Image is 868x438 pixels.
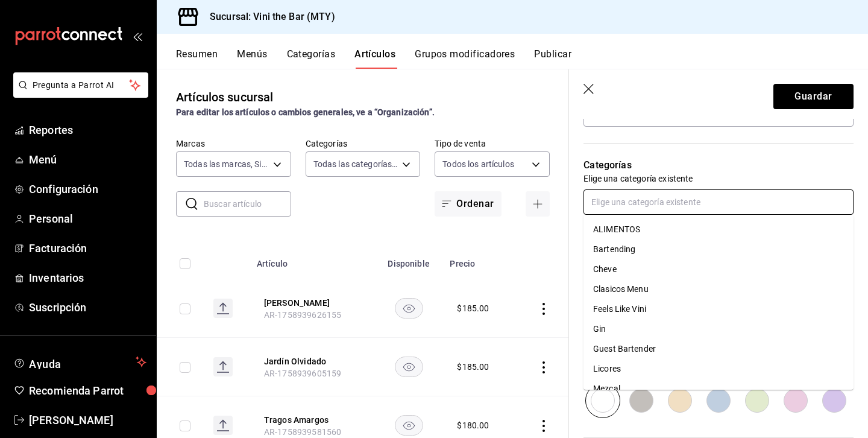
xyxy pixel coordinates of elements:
span: Ayuda [29,355,131,369]
span: Pregunta a Parrot AI [33,79,130,92]
input: Elige una categoría existente [583,189,854,215]
div: Artículos sucursal [176,88,273,106]
button: open_drawer_menu [133,31,142,41]
h3: Sucursal: Vini the Bar (MTY) [200,10,335,24]
button: actions [538,361,550,373]
span: Menú [29,151,146,168]
span: Facturación [29,240,146,256]
a: Pregunta a Parrot AI [8,87,148,100]
span: Todas las marcas, Sin marca [184,158,269,170]
li: ALIMENTOS [583,220,854,240]
th: Precio [442,241,515,279]
button: Resumen [176,48,218,69]
button: Publicar [534,48,571,69]
span: AR-1758939626155 [264,310,341,320]
span: Todos los artículos [442,158,514,170]
div: $ 180.00 [457,419,489,431]
th: Artículo [250,241,375,279]
span: Todas las categorías, Sin categoría [313,158,398,170]
button: Grupos modificadores [415,48,515,69]
li: Licores [583,359,854,379]
div: $ 185.00 [457,302,489,314]
li: Feels Like Vini [583,299,854,319]
button: edit-product-location [264,297,360,309]
span: Personal [29,211,146,227]
p: Elige una categoría existente [583,173,854,185]
button: availability-product [395,357,423,377]
div: navigation tabs [176,48,868,69]
button: edit-product-location [264,414,360,426]
button: availability-product [395,298,423,319]
button: Guardar [773,84,854,109]
label: Tipo de venta [435,139,550,148]
button: Categorías [287,48,336,69]
p: Categorías [583,158,854,173]
span: AR-1758939581560 [264,427,341,437]
span: Recomienda Parrot [29,382,146,399]
span: Inventarios [29,270,146,286]
button: availability-product [395,415,423,436]
button: Artículos [354,48,395,69]
span: Suscripción [29,299,146,316]
input: Buscar artículo [204,192,291,216]
li: Gin [583,319,854,339]
li: Cheve [583,259,854,279]
span: AR-1758939605159 [264,369,341,378]
li: Bartending [583,240,854,259]
label: Marcas [176,139,291,148]
button: Pregunta a Parrot AI [13,72,148,98]
li: Guest Bartender [583,339,854,359]
button: actions [538,303,550,315]
th: Disponible [375,241,442,279]
button: edit-product-location [264,355,360,367]
span: [PERSON_NAME] [29,412,146,428]
strong: Para editar los artículos o cambios generales, ve a “Organización”. [176,107,435,117]
button: Menús [237,48,267,69]
div: $ 185.00 [457,361,489,373]
span: Reportes [29,122,146,138]
label: Categorías [306,139,421,148]
button: actions [538,420,550,432]
span: Configuración [29,181,146,197]
li: Mezcal [583,379,854,399]
button: Ordenar [435,191,501,217]
li: Clasicos Menu [583,279,854,299]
